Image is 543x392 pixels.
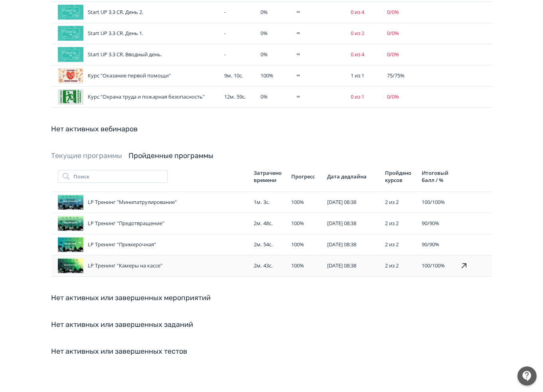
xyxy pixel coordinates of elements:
[291,262,304,269] span: 100 %
[387,51,399,58] span: 0 / 0 %
[327,198,356,206] span: [DATE] 08:38
[385,198,399,206] span: 2 из 2
[422,198,445,206] span: 100 / 100 %
[385,220,399,227] span: 2 из 2
[422,262,445,269] span: 100 / 100 %
[51,124,492,135] div: Нет активных вебинаров
[385,262,399,269] span: 2 из 2
[261,51,268,58] span: 0 %
[58,258,248,274] div: LP Тренинг "Камеры на кассе"
[261,30,268,37] span: 0 %
[385,169,415,184] div: Пройдено курсов
[297,51,345,59] div: ∞
[422,241,439,248] span: 90 / 90 %
[263,241,272,248] span: 54с.
[387,30,399,37] span: 0 / 0 %
[224,8,255,16] div: -
[297,8,345,16] div: ∞
[422,220,439,227] span: 90 / 90 %
[224,72,232,79] span: 9м.
[327,220,356,227] span: [DATE] 08:38
[51,319,492,330] div: Нет активных или завершенных заданий
[351,72,364,79] span: 1 из 1
[129,151,214,160] a: Пройденные программы
[51,346,492,357] div: Нет активных или завершенных тестов
[387,72,405,79] span: 75 / 75 %
[51,293,492,303] div: Нет активных или завершенных мероприятий
[327,241,356,248] span: [DATE] 08:38
[327,173,379,180] div: Дата дедлайна
[327,262,356,269] span: [DATE] 08:38
[387,93,399,100] span: 0 / 0 %
[351,8,364,16] span: 0 из 4
[263,198,270,206] span: 3с.
[224,93,235,100] span: 12м.
[385,241,399,248] span: 2 из 2
[58,89,218,105] div: Курс "Охрана труда и пожарная безопасность"
[58,237,248,253] div: LP Тренинг "Примерочная"
[254,220,262,227] span: 2м.
[261,93,268,100] span: 0 %
[224,30,255,38] div: -
[291,198,304,206] span: 100 %
[351,93,364,100] span: 0 из 1
[51,151,122,160] a: Текущие программы
[291,173,321,180] div: Прогресс
[234,72,243,79] span: 10с.
[58,4,218,20] div: Start UP 3.3 CR. День 2.
[263,220,272,227] span: 48с.
[58,216,248,232] div: LP Тренинг "Предотвращение"
[224,51,255,59] div: -
[58,194,248,210] div: LP Тренинг "Минипатрулирование"
[263,262,272,269] span: 43с.
[297,72,345,80] div: ∞
[351,30,364,37] span: 0 из 2
[58,68,218,84] div: Курс "Оказание первой помощи"
[254,262,262,269] span: 2м.
[291,220,304,227] span: 100 %
[261,72,274,79] span: 100 %
[422,169,452,184] div: Итоговый балл / %
[58,47,218,63] div: Start UP 3.3 CR. Вводный день.
[58,26,218,42] div: Start UP 3.3 CR. День 1.
[291,241,304,248] span: 100 %
[351,51,364,58] span: 0 из 4
[237,93,246,100] span: 59с.
[261,8,268,16] span: 0 %
[297,30,345,38] div: ∞
[254,169,285,184] div: Затрачено времени
[254,241,262,248] span: 2м.
[297,93,345,101] div: ∞
[387,8,399,16] span: 0 / 0 %
[254,198,262,206] span: 1м.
